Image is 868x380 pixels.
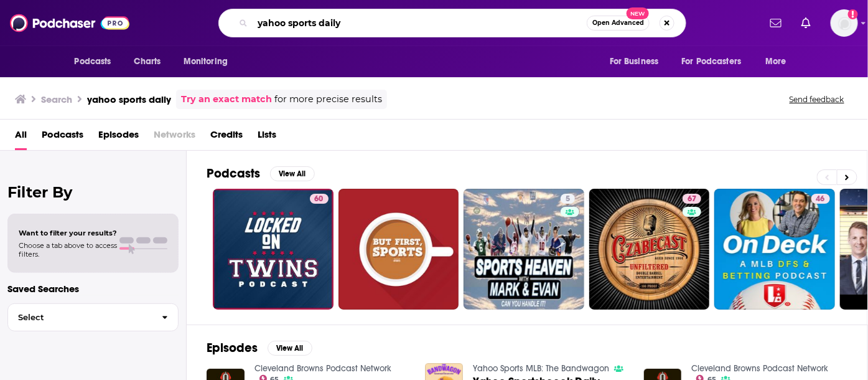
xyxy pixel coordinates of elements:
a: EpisodesView All [207,340,312,356]
a: 5 [561,194,575,204]
span: Networks [154,125,195,150]
div: Search podcasts, credits, & more... [218,9,686,37]
a: PodcastsView All [207,166,315,181]
a: 5 [464,189,584,310]
a: 67 [589,189,710,310]
button: Select [7,303,179,331]
button: View All [270,166,315,181]
a: 60 [213,189,334,310]
a: Cleveland Browns Podcast Network [254,363,391,374]
h3: yahoo sports daily [87,93,171,105]
span: Select [8,313,152,321]
button: open menu [757,50,802,74]
span: Open Advanced [592,20,644,26]
button: open menu [601,50,674,74]
a: Show notifications dropdown [765,12,786,34]
input: Search podcasts, credits, & more... [253,13,587,33]
button: Open AdvancedNew [587,16,650,31]
img: User Profile [831,9,858,37]
button: open menu [66,50,128,74]
span: 67 [688,193,696,206]
span: Podcasts [75,53,111,70]
a: Cleveland Browns Podcast Network [691,363,828,374]
button: open menu [674,50,760,74]
a: Try an exact match [181,92,272,107]
span: More [765,53,786,70]
a: 60 [310,194,329,204]
span: For Podcasters [682,53,742,70]
span: 5 [566,193,570,206]
span: 46 [816,193,825,206]
a: Show notifications dropdown [796,12,816,34]
img: Podchaser - Follow, Share and Rate Podcasts [10,11,129,35]
h2: Episodes [207,340,258,356]
p: Saved Searches [7,283,179,295]
a: 46 [714,189,835,310]
span: For Business [610,53,659,70]
h3: Search [41,93,72,105]
a: Podcasts [42,125,83,150]
span: New [627,7,649,19]
span: Logged in as hoffmacv [831,9,858,37]
a: 67 [683,194,701,204]
a: All [15,125,27,150]
span: Want to filter your results? [19,229,117,237]
a: Yahoo Sports MLB: The Bandwagon [473,363,609,374]
a: Charts [126,50,169,74]
span: Charts [134,53,161,70]
a: 46 [811,194,830,204]
span: Choose a tab above to access filters. [19,241,117,259]
h2: Filter By [7,183,179,201]
svg: Add a profile image [848,9,858,19]
button: Send feedback [786,94,848,105]
a: Lists [258,125,276,150]
button: open menu [175,50,244,74]
a: Credits [210,125,243,150]
button: View All [268,341,312,356]
h2: Podcasts [207,166,260,181]
span: for more precise results [274,92,382,107]
a: Episodes [98,125,139,150]
button: Show profile menu [831,9,858,37]
span: 60 [315,193,324,206]
span: Monitoring [184,53,228,70]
